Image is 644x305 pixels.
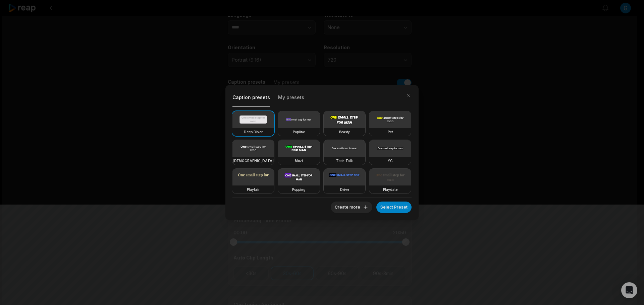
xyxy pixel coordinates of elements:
h3: Tech Talk [336,158,353,163]
button: Select Preset [376,202,412,213]
h3: YC [388,158,393,163]
h3: Playfair [247,187,260,192]
button: Caption presets [232,92,270,107]
h3: Popline [293,129,305,135]
h3: Playdate [383,187,397,192]
h3: Drive [340,187,349,192]
h3: [DEMOGRAPHIC_DATA] [233,158,274,163]
button: My presets [278,92,304,107]
h3: Mozi [295,158,303,163]
button: Create more [331,202,372,213]
h3: Deep Diver [244,129,263,135]
h3: Popping [292,187,306,192]
h3: Pet [388,129,393,135]
a: Create more [331,203,372,210]
div: Open Intercom Messenger [621,282,637,298]
h3: Beasty [339,129,350,135]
